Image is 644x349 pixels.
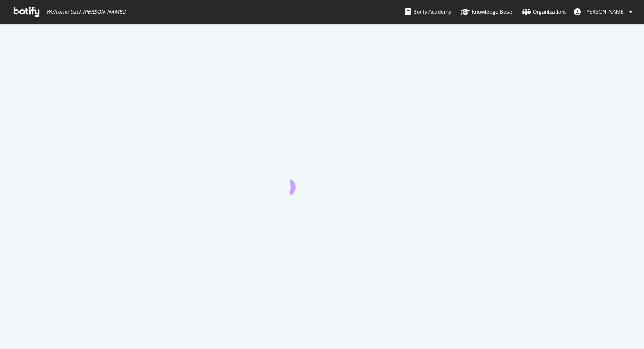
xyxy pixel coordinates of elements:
div: animation [290,164,354,195]
div: Knowledge Base [461,7,512,16]
span: Welcome back, [PERSON_NAME] ! [46,8,125,15]
div: Botify Academy [405,7,451,16]
button: [PERSON_NAME] [567,5,640,19]
div: Organizations [522,7,567,16]
span: NASSAR Léa [584,8,626,15]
